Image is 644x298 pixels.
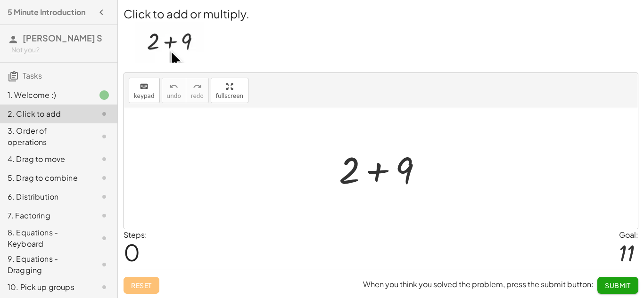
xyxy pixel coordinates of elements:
[211,78,248,103] button: fullscreen
[193,81,202,92] i: redo
[134,93,155,99] span: keypad
[8,7,85,18] h4: 5 Minute Introduction
[99,89,110,101] i: Task finished.
[162,78,186,103] button: undoundo
[99,153,110,165] i: Task not started.
[135,22,204,63] img: acc24cad2d66776ab3378aca534db7173dae579742b331bb719a8ca59f72f8de.webp
[216,93,243,99] span: fullscreen
[619,229,638,241] div: Goal:
[8,125,83,148] div: 3. Order of operations
[124,238,140,266] span: 0
[23,71,42,81] span: Tasks
[597,277,638,294] button: Submit
[99,131,110,142] i: Task not started.
[8,253,83,276] div: 9. Equations - Dragging
[8,282,83,293] div: 10. Pick up groups
[8,108,83,120] div: 2. Click to add
[8,172,83,184] div: 5. Drag to combine
[11,45,110,55] div: Not you?
[124,6,638,22] h2: Click to add or multiply.
[605,281,631,290] span: Submit
[169,81,178,92] i: undo
[124,230,147,240] label: Steps:
[99,191,110,202] i: Task not started.
[8,89,83,101] div: 1. Welcome :)
[186,78,209,103] button: redoredo
[8,153,83,165] div: 4. Drag to move
[8,210,83,221] div: 7. Factoring
[99,108,110,120] i: Task not started.
[129,78,160,103] button: keyboardkeypad
[99,172,110,184] i: Task not started.
[99,233,110,244] i: Task not started.
[99,259,110,270] i: Task not started.
[99,282,110,293] i: Task not started.
[167,93,181,99] span: undo
[8,227,83,250] div: 8. Equations - Keyboard
[191,93,204,99] span: redo
[99,210,110,221] i: Task not started.
[140,81,149,92] i: keyboard
[23,32,102,43] span: [PERSON_NAME] S
[363,279,594,289] span: When you think you solved the problem, press the submit button:
[8,191,83,202] div: 6. Distribution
